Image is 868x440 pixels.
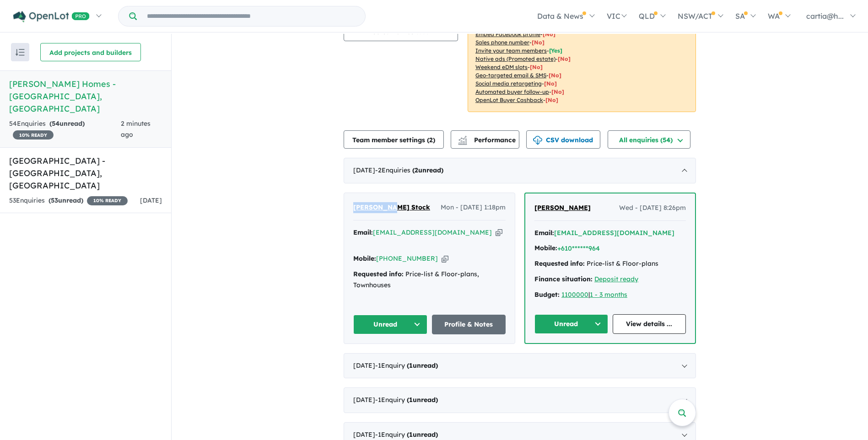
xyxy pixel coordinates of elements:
u: Embed Facebook profile [475,31,540,38]
button: Copy [442,254,448,263]
span: - 1 Enquir y [375,430,438,439]
span: 2 [429,136,433,144]
img: download icon [533,136,542,145]
span: - 1 Enquir y [375,396,438,404]
div: Price-list & Floor-plans [534,258,686,269]
strong: Requested info: [353,270,404,278]
a: [PERSON_NAME] Stock [353,202,430,213]
u: Social media retargeting [475,80,542,87]
span: [No] [549,72,561,79]
u: Invite your team members [475,47,547,54]
h5: [PERSON_NAME] Homes - [GEOGRAPHIC_DATA] , [GEOGRAPHIC_DATA] [9,78,162,115]
span: 2 [415,166,418,174]
img: line-chart.svg [458,136,467,141]
img: bar-chart.svg [458,139,467,145]
span: 2 minutes ago [121,119,151,139]
u: Sales phone number [475,39,529,46]
u: Native ads (Promoted estate) [475,55,555,62]
strong: ( unread) [49,196,83,204]
strong: Finance situation: [534,275,593,283]
div: [DATE] [344,353,696,379]
span: 1 [409,396,413,404]
strong: ( unread) [407,396,438,404]
strong: Budget: [534,290,560,299]
span: 10 % READY [13,130,54,140]
div: | [534,290,686,300]
span: Performance [459,136,516,144]
a: 1 - 3 months [590,290,627,299]
span: [No] [551,88,564,95]
strong: ( unread) [49,119,85,128]
img: Openlot PRO Logo White [13,11,90,22]
span: [No] [545,97,558,103]
a: Profile & Notes [432,315,506,334]
span: [DATE] [140,196,162,204]
u: OpenLot Buyer Cashback [475,97,543,103]
button: Performance [451,130,519,149]
span: [No] [544,80,557,87]
strong: ( unread) [412,166,443,174]
a: 1100000 [561,290,588,299]
strong: Email: [353,228,373,236]
strong: ( unread) [407,361,438,370]
div: [DATE] [344,387,696,413]
span: cartia@h... [806,11,844,21]
strong: Email: [534,229,554,237]
a: [PHONE_NUMBER] [376,254,438,263]
img: sort.svg [16,49,25,56]
strong: Mobile: [353,254,376,263]
a: [PERSON_NAME] [534,203,591,214]
a: View details ... [613,314,686,334]
h5: [GEOGRAPHIC_DATA] - [GEOGRAPHIC_DATA] , [GEOGRAPHIC_DATA] [9,155,162,192]
div: [DATE] [344,158,696,183]
u: Geo-targeted email & SMS [475,72,546,79]
span: [ No ] [532,39,545,46]
strong: Mobile: [534,244,557,252]
span: [ No ] [543,31,555,38]
div: 54 Enquir ies [9,118,121,140]
span: 1 [409,361,413,370]
button: All enquiries (54) [608,130,690,149]
strong: ( unread) [407,430,438,439]
span: 1 [409,430,413,439]
span: - 2 Enquir ies [375,166,443,174]
button: Add projects and builders [40,43,141,61]
span: 10 % READY [87,196,128,205]
strong: Requested info: [534,259,585,268]
a: Deposit ready [594,275,638,283]
button: Copy [496,228,502,237]
a: [EMAIL_ADDRESS][DOMAIN_NAME] [373,228,492,236]
u: Weekend eDM slots [475,64,528,70]
button: [EMAIL_ADDRESS][DOMAIN_NAME] [554,228,674,238]
button: Team member settings (2) [344,130,444,149]
button: Unread [353,315,427,334]
span: [PERSON_NAME] Stock [353,203,430,211]
button: Unread [534,314,608,334]
u: Automated buyer follow-up [475,88,549,95]
span: [No] [558,55,571,62]
span: 53 [51,196,58,204]
span: [ Yes ] [549,47,562,54]
span: [PERSON_NAME] [534,204,591,212]
span: 54 [52,119,59,128]
span: - 1 Enquir y [375,361,438,370]
span: Wed - [DATE] 8:26pm [619,203,686,214]
input: Try estate name, suburb, builder or developer [139,6,363,26]
div: 53 Enquir ies [9,195,128,206]
button: CSV download [526,130,600,149]
span: [No] [530,64,543,70]
span: Mon - [DATE] 1:18pm [441,202,506,213]
div: Price-list & Floor-plans, Townhouses [353,269,506,291]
